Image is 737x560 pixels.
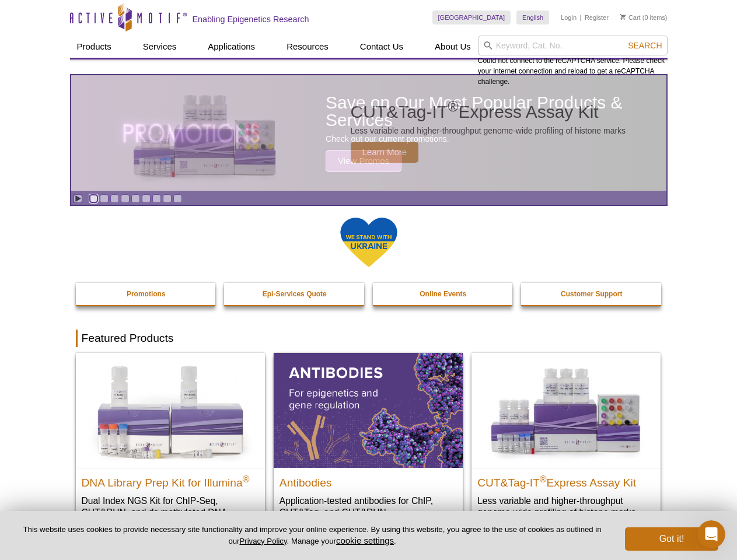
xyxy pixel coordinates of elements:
[351,103,626,121] h2: CUT&Tag-IT Express Assay Kit
[373,283,514,305] a: Online Events
[121,194,130,203] a: Go to slide 4
[477,471,655,489] h2: CUT&Tag-IT Express Assay Kit
[127,290,166,298] strong: Promotions
[100,194,109,203] a: Go to slide 2
[428,36,478,58] a: About Us
[163,194,172,203] a: Go to slide 8
[351,125,626,136] p: Less variable and higher-throughput genome-wide profiling of histone marks
[620,10,668,24] li: (0 items)
[76,353,265,467] img: DNA Library Prep Kit for Illumina
[540,474,547,484] sup: ®
[71,75,666,191] article: CUT&Tag-IT Express Assay Kit
[280,471,457,489] h2: Antibodies
[82,471,259,489] h2: DNA Library Prep Kit for Illumina
[625,527,718,551] button: Got it!
[131,194,140,203] a: Go to slide 5
[620,13,641,22] a: Cart
[561,290,622,298] strong: Customer Support
[19,524,606,547] p: This website uses cookies to provide necessary site functionality and improve your online experie...
[620,14,626,20] img: Your Cart
[110,194,119,203] a: Go to slide 3
[263,290,327,298] strong: Epi-Services Quote
[478,36,668,87] div: Could not connect to the reCAPTCHA service. Please check your internet connection and reload to g...
[580,10,582,24] li: |
[471,353,661,530] a: CUT&Tag-IT® Express Assay Kit CUT&Tag-IT®Express Assay Kit Less variable and higher-throughput ge...
[74,194,82,203] a: Toggle autoplay
[561,13,577,22] a: Login
[243,474,250,484] sup: ®
[274,353,463,530] a: All Antibodies Antibodies Application-tested antibodies for ChIP, CUT&Tag, and CUT&RUN.
[697,520,725,548] iframe: Intercom live chat
[351,142,419,163] span: Learn More
[477,495,655,519] p: Less variable and higher-throughput genome-wide profiling of histone marks​.
[76,353,265,541] a: DNA Library Prep Kit for Illumina DNA Library Prep Kit for Illumina® Dual Index NGS Kit for ChIP-...
[71,75,666,191] a: CUT&Tag-IT Express Assay Kit CUT&Tag-IT®Express Assay Kit Less variable and higher-throughput gen...
[280,495,457,519] p: Application-tested antibodies for ChIP, CUT&Tag, and CUT&RUN.
[478,36,668,55] input: Keyword, Cat. No.
[585,13,609,22] a: Register
[516,10,549,24] a: English
[89,194,98,203] a: Go to slide 1
[340,216,398,268] img: We Stand With Ukraine
[70,36,118,58] a: Products
[239,537,287,545] a: Privacy Policy
[76,283,217,305] a: Promotions
[280,36,336,58] a: Resources
[142,194,151,203] a: Go to slide 6
[432,10,511,24] a: [GEOGRAPHIC_DATA]
[76,330,662,347] h2: Featured Products
[628,41,662,50] span: Search
[193,14,309,24] h2: Enabling Epigenetics Research
[624,40,665,51] button: Search
[82,495,259,530] p: Dual Index NGS Kit for ChIP-Seq, CUT&RUN, and ds methylated DNA assays.
[136,36,184,58] a: Services
[353,36,410,58] a: Contact Us
[336,535,394,545] button: cookie settings
[274,353,463,467] img: All Antibodies
[152,194,161,203] a: Go to slide 7
[224,283,365,305] a: Epi-Services Quote
[448,98,458,114] sup: ®
[471,353,661,467] img: CUT&Tag-IT® Express Assay Kit
[109,69,301,197] img: CUT&Tag-IT Express Assay Kit
[201,36,262,58] a: Applications
[173,194,182,203] a: Go to slide 9
[420,290,466,298] strong: Online Events
[521,283,662,305] a: Customer Support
